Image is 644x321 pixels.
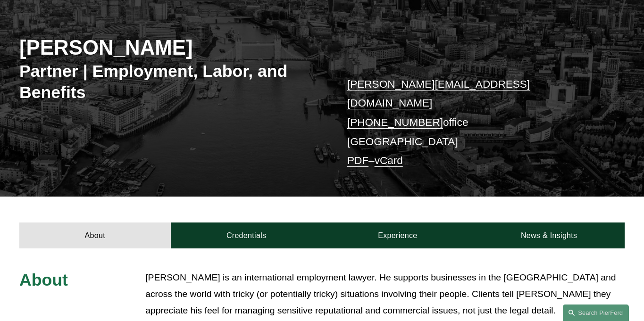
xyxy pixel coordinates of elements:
[347,78,530,109] a: [PERSON_NAME][EMAIL_ADDRESS][DOMAIN_NAME]
[375,155,403,166] a: vCard
[347,155,368,166] a: PDF
[473,222,625,248] a: News & Insights
[19,271,68,289] span: About
[171,222,322,248] a: Credentials
[347,116,443,128] a: [PHONE_NUMBER]
[563,305,629,321] a: Search this site
[19,35,322,60] h2: [PERSON_NAME]
[322,222,474,248] a: Experience
[19,222,171,248] a: About
[19,61,322,102] h3: Partner | Employment, Labor, and Benefits
[347,75,600,171] p: office [GEOGRAPHIC_DATA] –
[145,270,625,319] p: [PERSON_NAME] is an international employment lawyer. He supports businesses in the [GEOGRAPHIC_DA...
